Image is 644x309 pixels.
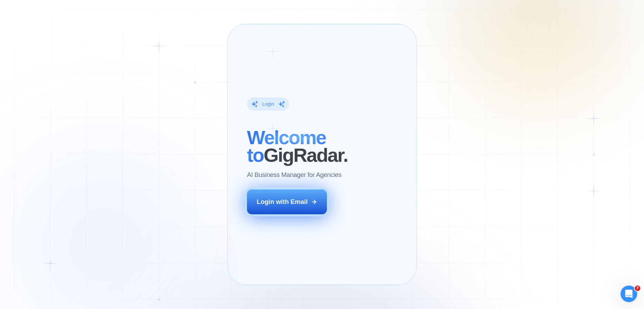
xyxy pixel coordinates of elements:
span: 7 [635,285,640,291]
button: Login with Email [247,189,326,214]
div: Login with Email [257,197,307,206]
iframe: Intercom live chat [620,285,637,302]
h2: ‍ GigRadar. [247,129,348,164]
span: Welcome to [247,127,326,166]
p: AI Business Manager for Agencies [247,170,341,179]
div: Login [263,101,274,107]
